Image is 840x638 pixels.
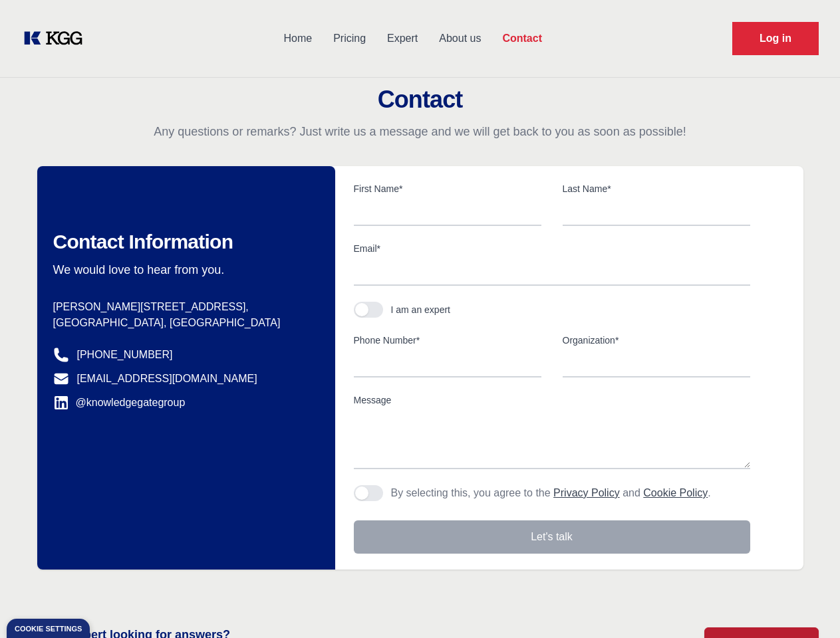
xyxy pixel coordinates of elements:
label: First Name* [354,182,541,195]
a: @knowledgegategroup [53,395,186,411]
a: KOL Knowledge Platform: Talk to Key External Experts (KEE) [21,28,93,49]
label: Email* [354,242,750,255]
a: [EMAIL_ADDRESS][DOMAIN_NAME] [77,371,257,387]
label: Phone Number* [354,334,541,347]
p: We would love to hear from you. [53,262,314,278]
a: Cookie Policy [643,487,708,498]
iframe: Chat Widget [773,574,840,638]
p: By selecting this, you agree to the and . [391,485,711,501]
a: Request Demo [732,22,819,55]
div: Cookie settings [15,625,82,633]
h2: Contact Information [53,230,314,254]
a: Privacy Policy [553,487,620,498]
label: Last Name* [563,182,750,195]
a: Contact [491,21,553,56]
a: Home [273,21,323,56]
button: Let's talk [354,520,750,554]
p: Any questions or remarks? Just write us a message and we will get back to you as soon as possible! [16,124,824,140]
div: I am an expert [391,303,451,316]
p: [PERSON_NAME][STREET_ADDRESS], [53,299,314,315]
p: [GEOGRAPHIC_DATA], [GEOGRAPHIC_DATA] [53,315,314,331]
a: [PHONE_NUMBER] [77,347,173,363]
label: Organization* [563,334,750,347]
a: Expert [376,21,428,56]
label: Message [354,393,750,407]
h2: Contact [16,86,824,113]
a: Pricing [323,21,376,56]
a: About us [428,21,491,56]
